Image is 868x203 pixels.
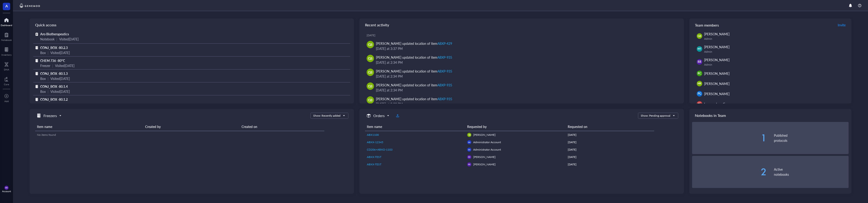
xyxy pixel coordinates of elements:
[698,102,701,106] span: IG
[363,39,680,53] a: GB[PERSON_NAME] updated location of itemABXP-429[DATE] at 3:37 PM
[363,67,680,81] a: GB[PERSON_NAME] updated location of itemABXP-935[DATE] at 2:34 PM
[1,53,12,56] div: Inventory
[30,18,354,31] div: Quick access
[698,92,701,96] span: PG
[367,155,464,159] a: ABXX-TEST
[465,122,566,131] th: Requested by
[40,102,46,107] div: Box
[35,122,143,131] th: Item name
[367,33,680,37] div: [DATE]
[367,148,393,151] span: CD206+ABXO-1103
[40,45,68,50] span: CONJ_BOX -80.2.3
[568,148,652,152] div: [DATE]
[4,83,9,86] div: Core
[40,76,46,81] div: Box
[698,34,701,38] span: GB
[437,83,452,87] div: ABXP-935
[1,24,12,27] div: Dashboard
[376,55,452,60] div: [PERSON_NAME] updated location of item
[40,84,68,89] span: CONJ_BOX -80.1.4
[468,156,470,158] span: RR
[52,63,53,68] div: |
[376,74,676,79] div: [DATE] at 2:34 PM
[367,162,381,166] span: ABXX-TEST
[468,141,470,143] span: AA
[40,32,69,36] span: Aro Biotherapeutics
[437,41,452,46] div: ABXP-429
[363,53,680,67] a: GB[PERSON_NAME] updated location of itemABXP-935[DATE] at 2:34 PM
[4,68,9,71] div: DNA
[37,133,322,137] div: No items found
[4,100,9,103] div: Add
[704,45,730,49] span: [PERSON_NAME]
[689,109,851,122] div: Notebooks in Team
[437,55,452,60] div: ABXP-935
[774,133,849,143] div: Published protocols
[698,71,701,76] span: RC
[568,133,652,137] div: [DATE]
[368,42,372,47] span: GB
[376,46,676,51] div: [DATE] at 3:37 PM
[5,187,7,189] span: RR
[40,58,65,63] span: CHEM 736 -80°C
[704,37,847,41] div: Admin
[368,70,372,75] span: GB
[43,113,57,118] h5: Freezers
[704,91,730,96] span: [PERSON_NAME]
[240,122,324,131] th: Created on
[698,60,701,64] span: RR
[376,41,452,46] div: [PERSON_NAME] updated location of item
[365,122,466,131] th: Item name
[376,88,676,93] div: [DATE] at 2:34 PM
[143,122,240,131] th: Created by
[704,50,847,54] div: Admin
[704,63,847,67] div: Admin
[367,140,464,144] a: ABXX-12345
[1,31,12,41] a: Notebook
[704,71,730,76] span: [PERSON_NAME]
[40,71,68,76] span: CONJ_BOX -80.1.3
[368,84,372,89] span: GB
[774,167,849,177] div: Active notebooks
[692,167,767,176] div: 2
[473,162,496,166] span: [PERSON_NAME]
[367,140,383,144] span: ABXX-12345
[55,63,74,68] div: Visited [DATE]
[376,60,676,65] div: [DATE] at 2:34 PM
[40,36,55,42] div: Notebook
[4,61,9,71] a: DNA
[40,63,50,68] div: Freezer
[468,148,470,151] span: AA
[704,32,730,36] span: [PERSON_NAME]
[473,133,496,137] span: [PERSON_NAME]
[367,133,464,137] a: ABX1100
[313,114,340,118] div: Show: Recently added
[56,36,57,42] div: |
[373,113,385,118] h5: Orders
[568,155,652,159] div: [DATE]
[473,140,501,144] span: Administrator Account
[4,76,9,86] a: Core
[50,50,70,55] div: Visited [DATE]
[363,81,680,94] a: GB[PERSON_NAME] updated location of itemABXP-935[DATE] at 2:34 PM
[704,81,730,86] span: [PERSON_NAME]
[698,47,701,51] span: MT
[838,23,846,27] span: Invite
[641,114,670,118] div: Show: Pending approval
[363,94,680,108] a: GB[PERSON_NAME] updated location of itemABXP-935[DATE] at 2:33 PM
[376,82,452,88] div: [PERSON_NAME] updated location of item
[704,58,730,62] span: [PERSON_NAME]
[367,155,381,159] span: ABXX-TEST
[40,89,46,94] div: Box
[468,134,470,136] span: GB
[568,140,652,144] div: [DATE]
[437,69,452,73] div: ABXP-935
[50,89,70,94] div: Visited [DATE]
[48,102,49,107] div: |
[2,190,11,193] div: Account
[367,133,379,137] span: ABX1100
[367,148,464,152] a: CD206+ABXO-1103
[5,3,8,9] span: A
[473,148,501,151] span: Administrator Account
[50,102,70,107] div: Visited [DATE]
